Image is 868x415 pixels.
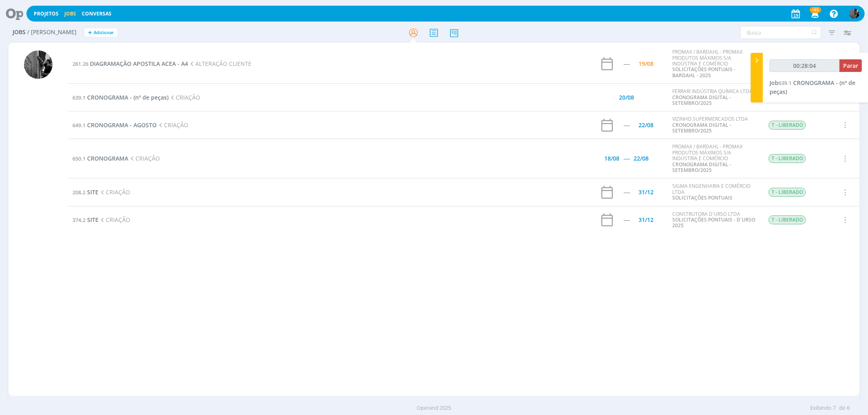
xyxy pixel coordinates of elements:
[770,79,855,96] span: CRONOGRAMA - (nº de peças)
[672,211,756,229] div: CONSTRUTORA D´URSO LTDA
[98,216,130,224] span: CRIAÇÃO
[72,216,98,224] a: 374.2SITE
[638,122,654,128] div: 22/08
[64,10,76,17] a: Jobs
[769,215,806,224] span: T - LIBERADO
[638,61,654,67] div: 19/08
[847,404,850,412] span: 6
[638,189,654,195] div: 31/12
[90,60,188,67] span: DIAGRAMAÇÃO APOSTILA ACEA - A4
[778,79,791,87] span: 639.1
[624,154,630,162] span: -----
[13,29,26,36] span: Jobs
[72,121,157,129] a: 649.1CRONOGRAMA - AGOSTO
[810,7,821,13] span: +99
[843,62,858,70] span: Parar
[87,216,98,224] span: SITE
[672,116,756,134] div: VIZINHO SUPERMERCADOS LTDA
[87,121,157,129] span: CRONOGRAMA - AGOSTO
[87,154,128,162] span: CRONOGRAMA
[619,95,634,100] div: 20/08
[88,28,92,37] span: +
[168,93,200,101] span: CRIAÇÃO
[672,161,731,174] a: CRONOGRAMA DIGITAL - SETEMBRO/2025
[839,404,845,412] span: de
[672,89,756,106] div: FERRARI INDÚSTRIA QUÍMICA LTDA
[87,188,98,196] span: SITE
[624,122,630,128] div: -----
[624,61,630,67] div: -----
[72,189,85,196] span: 208.2
[94,30,114,35] span: Adicionar
[833,404,836,412] span: 7
[638,217,654,223] div: 31/12
[624,217,630,223] div: -----
[82,10,112,17] a: Conversas
[624,189,630,195] div: -----
[72,60,88,67] span: 261.26
[672,194,732,201] a: SOLICITAÇÕES PONTUAIS
[62,11,79,17] button: Jobs
[128,154,160,162] span: CRIAÇÃO
[24,50,52,79] img: P
[72,216,85,224] span: 374.2
[27,29,77,36] span: / [PERSON_NAME]
[806,7,823,21] button: +99
[605,156,620,161] div: 18/08
[72,60,188,67] a: 261.26DIAGRAMAÇÃO APOSTILA ACEA - A4
[672,66,735,78] a: SOLICITAÇÕES PONTUAIS - BARDAHL - 2025
[79,11,114,17] button: Conversas
[672,94,731,106] a: CRONOGRAMA DIGITAL - SETEMBRO/2025
[849,9,859,19] img: P
[810,404,831,412] span: Exibindo
[72,188,98,196] a: 208.2SITE
[72,94,85,101] span: 639.1
[98,188,130,196] span: CRIAÇÃO
[672,183,756,201] div: SIGMA ENGENHARIA E COMÉRCIO LTDA
[634,156,649,161] div: 22/08
[840,59,862,72] button: Parar
[85,28,117,37] button: +Adicionar
[672,49,756,78] div: PROMAX / BARDAHL - PROMAX PRODUTOS MÁXIMOS S/A INDÚSTRIA E COMÉRCIO
[770,79,855,96] a: Job639.1CRONOGRAMA - (nº de peças)
[157,121,188,129] span: CRIAÇÃO
[769,154,806,163] span: T - LIBERADO
[672,122,731,134] a: CRONOGRAMA DIGITAL - SETEMBRO/2025
[769,188,806,197] span: T - LIBERADO
[72,154,128,162] a: 650.1CRONOGRAMA
[72,93,168,101] a: 639.1CRONOGRAMA - (nº de peças)
[87,93,168,101] span: CRONOGRAMA - (nº de peças)
[188,60,251,67] span: ALTERAÇÃO CLIENTE
[31,11,61,17] button: Projetos
[34,10,59,17] a: Projetos
[672,144,756,173] div: PROMAX / BARDAHL - PROMAX PRODUTOS MÁXIMOS S/A INDÚSTRIA E COMÉRCIO
[849,7,860,21] button: P
[769,121,806,130] span: T - LIBERADO
[740,26,821,39] input: Busca
[672,216,755,229] a: SOLICITAÇÕES PONTUAIS - D´URSO 2025
[72,155,85,162] span: 650.1
[72,122,85,129] span: 649.1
